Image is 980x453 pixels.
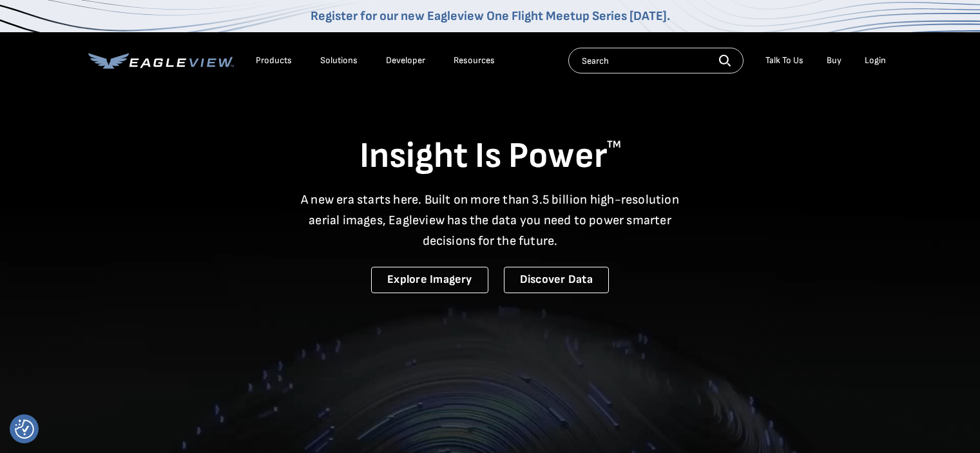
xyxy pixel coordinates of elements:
[454,55,495,66] div: Resources
[88,134,892,179] h1: Insight Is Power
[827,55,841,66] a: Buy
[256,55,292,66] div: Products
[15,419,34,439] img: Revisit consent button
[568,48,744,73] input: Search
[607,139,621,151] sup: TM
[371,267,488,293] a: Explore Imagery
[504,267,609,293] a: Discover Data
[293,189,687,251] p: A new era starts here. Built on more than 3.5 billion high-resolution aerial images, Eagleview ha...
[320,55,358,66] div: Solutions
[311,8,670,24] a: Register for our new Eagleview One Flight Meetup Series [DATE].
[15,419,34,439] button: Consent Preferences
[865,55,886,66] div: Login
[765,55,803,66] div: Talk To Us
[386,55,425,66] a: Developer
